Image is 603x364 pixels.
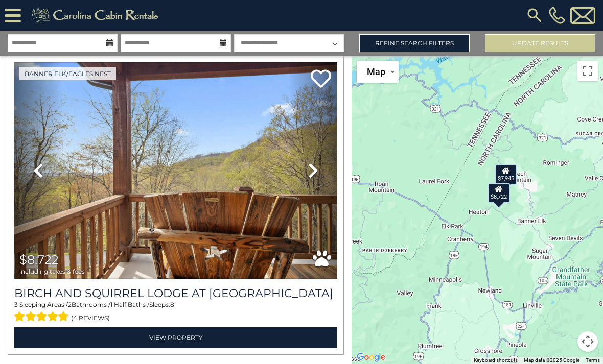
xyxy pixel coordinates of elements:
button: Keyboard shortcuts [474,357,518,364]
div: $8,722 [488,183,510,203]
button: Toggle fullscreen view [577,61,598,81]
img: Google [354,351,388,364]
span: 3 [14,301,18,308]
a: Add to favorites [311,68,331,90]
a: Birch and Squirrel Lodge at [GEOGRAPHIC_DATA] [14,286,337,300]
span: (4 reviews) [71,311,110,325]
span: 1 Half Baths / [110,301,149,308]
span: Map [367,66,385,77]
a: Open this area in Google Maps (opens a new window) [354,351,388,364]
a: Banner Elk/Eagles Nest [19,67,116,80]
button: Map camera controls [577,331,598,352]
h3: Birch and Squirrel Lodge at Eagles Nest [14,286,337,300]
div: Sleeping Areas / Bathrooms / Sleeps: [14,300,337,325]
span: including taxes & fees [19,268,85,275]
div: $7,945 [495,164,517,185]
img: search-regular.svg [525,6,544,25]
span: 2 [68,301,72,308]
img: Khaki-logo.png [26,5,167,26]
button: Change map style [357,61,399,83]
span: 8 [170,301,174,308]
img: thumbnail_164375142.jpeg [14,62,337,279]
a: [PHONE_NUMBER] [546,7,568,24]
a: Refine Search Filters [359,34,470,52]
span: Map data ©2025 Google [524,357,579,363]
span: $8,722 [19,252,59,267]
a: Terms (opens in new tab) [586,357,600,363]
button: Update Results [485,34,595,52]
a: View Property [14,327,337,348]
